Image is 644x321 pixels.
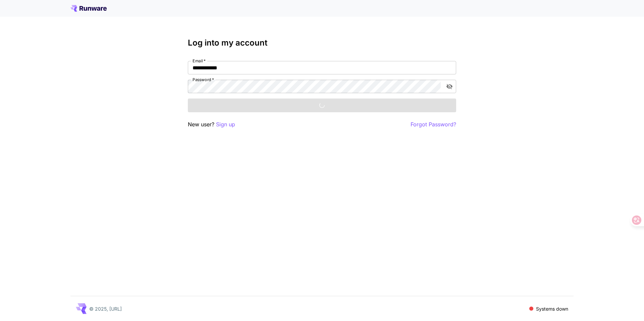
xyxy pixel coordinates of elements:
[89,305,122,312] p: © 2025, [URL]
[193,77,214,82] label: Password
[188,120,235,129] p: New user?
[536,305,568,312] p: Systems down
[188,38,456,48] h3: Log into my account
[193,58,206,64] label: Email
[443,80,455,92] button: toggle password visibility
[216,120,235,129] button: Sign up
[411,120,456,129] button: Forgot Password?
